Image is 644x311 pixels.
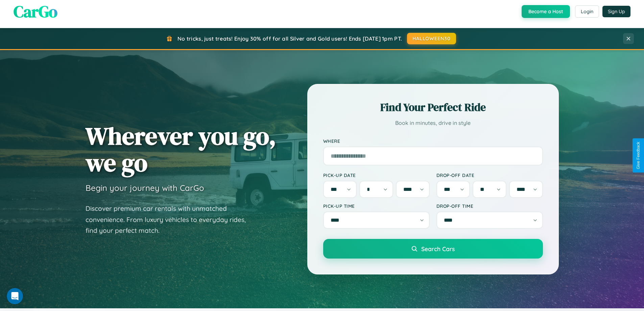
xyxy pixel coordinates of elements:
button: Login [575,5,599,18]
label: Pick-up Time [323,203,430,209]
label: Pick-up Date [323,172,430,178]
button: Search Cars [323,239,543,259]
span: No tricks, just treats! Enjoy 30% off for all Silver and Gold users! Ends [DATE] 1pm PT. [177,35,402,42]
iframe: Intercom live chat [7,288,23,304]
p: Discover premium car rentals with unmatched convenience. From luxury vehicles to everyday rides, ... [86,203,255,236]
h1: Wherever you go, we go [86,123,276,176]
span: Search Cars [421,245,455,252]
div: Give Feedback [636,142,641,169]
button: Sign Up [602,6,630,17]
label: Drop-off Date [436,172,543,178]
h2: Find Your Perfect Ride [323,100,543,115]
h3: Begin your journey with CarGo [86,183,204,193]
label: Where [323,138,543,144]
p: Book in minutes, drive in style [323,118,543,128]
span: CarGo [14,0,57,23]
button: Become a Host [522,5,570,18]
button: HALLOWEEN30 [407,33,456,44]
label: Drop-off Time [436,203,543,209]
